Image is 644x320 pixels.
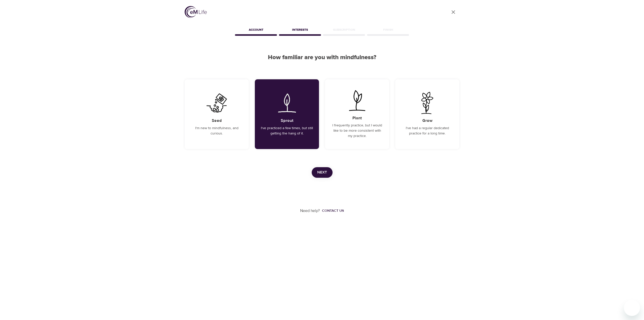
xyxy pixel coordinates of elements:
[300,208,320,214] p: Need help?
[331,123,383,139] p: I frequently practice, but I would like to be more consistent with my practice.
[281,118,293,123] h5: Sprout
[422,118,432,123] h5: Grow
[320,208,344,213] a: Contact us
[191,126,243,136] p: I'm new to mindfulness, and curious.
[185,79,249,149] div: I'm new to mindfulness, and curious.SeedI'm new to mindfulness, and curious.
[325,79,389,149] div: I frequently practice, but I would like to be more consistent with my practice.PlantI frequently ...
[624,300,640,316] iframe: Button to launch messaging window
[274,92,300,114] img: I've practiced a few times, but still getting the hang of it.
[395,79,459,149] div: I've had a regular dedicated practice for a long time.GrowI've had a regular dedicated practice f...
[261,126,313,136] p: I've practiced a few times, but still getting the hang of it.
[212,118,222,123] h5: Seed
[322,208,344,213] div: Contact us
[255,79,319,149] div: I've practiced a few times, but still getting the hang of it.SproutI've practiced a few times, bu...
[312,167,333,178] button: Next
[352,116,362,121] h5: Plant
[204,92,229,114] img: I'm new to mindfulness, and curious.
[185,6,207,18] img: logo
[447,6,459,18] a: close
[415,92,440,114] img: I've had a regular dedicated practice for a long time.
[401,126,453,136] p: I've had a regular dedicated practice for a long time.
[317,169,327,176] span: Next
[185,54,459,61] h2: How familiar are you with mindfulness?
[344,89,370,112] img: I frequently practice, but I would like to be more consistent with my practice.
